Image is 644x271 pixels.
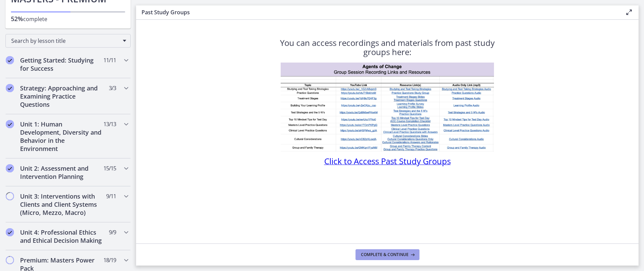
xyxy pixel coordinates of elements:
[6,228,14,236] i: Completed
[356,249,419,260] button: Complete & continue
[109,84,116,92] span: 3 / 3
[361,252,409,257] span: Complete & continue
[11,15,125,23] p: complete
[109,228,116,236] span: 9 / 9
[103,256,116,264] span: 18 / 19
[20,228,103,244] h2: Unit 4: Professional Ethics and Ethical Decision Making
[6,56,14,64] i: Completed
[11,37,119,45] span: Search by lesson title
[6,120,14,128] i: Completed
[103,164,116,172] span: 15 / 15
[20,120,103,153] h2: Unit 1: Human Development, Diversity and Behavior in the Environment
[103,56,116,64] span: 11 / 11
[6,164,14,172] i: Completed
[142,8,614,16] h3: Past Study Groups
[106,192,116,200] span: 9 / 11
[103,120,116,128] span: 13 / 13
[20,192,103,217] h2: Unit 3: Interventions with Clients and Client Systems (Micro, Mezzo, Macro)
[6,84,14,92] i: Completed
[324,158,451,166] a: Click to Access Past Study Groups
[20,56,103,72] h2: Getting Started: Studying for Success
[324,155,451,167] span: Click to Access Past Study Groups
[20,164,103,181] h2: Unit 2: Assessment and Intervention Planning
[280,37,495,57] span: You can access recordings and materials from past study groups here:
[5,34,131,48] div: Search by lesson title
[11,15,23,23] span: 52%
[281,63,494,152] img: 1734296146716.jpeg
[20,84,103,108] h2: Strategy: Approaching and Examining Practice Questions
